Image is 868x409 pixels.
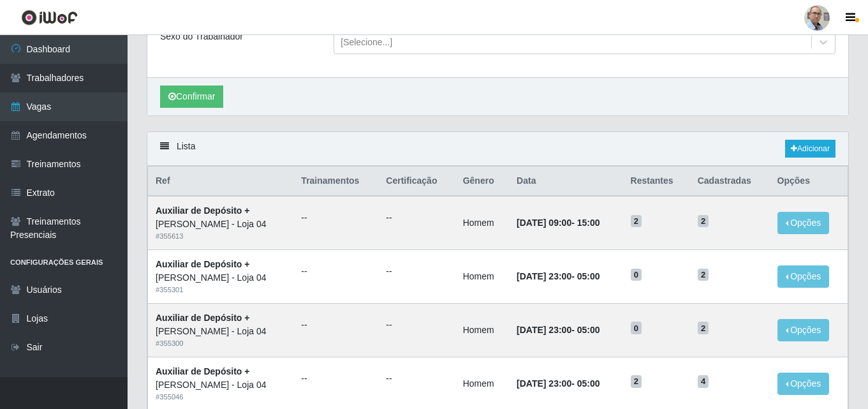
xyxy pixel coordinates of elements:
div: [PERSON_NAME] - Loja 04 [156,218,286,231]
th: Ref [148,167,294,197]
span: 4 [698,375,709,388]
ul: -- [301,211,371,225]
div: [PERSON_NAME] - Loja 04 [156,325,286,338]
div: # 355613 [156,231,286,242]
th: Data [509,167,623,197]
time: 15:00 [577,218,600,228]
div: # 355301 [156,285,286,295]
strong: Auxiliar de Depósito + [156,259,249,269]
button: Opções [777,319,830,341]
button: Opções [777,265,830,288]
strong: - [517,271,600,281]
time: 05:00 [577,325,600,335]
ul: -- [386,372,447,385]
span: 0 [631,269,642,281]
ul: -- [301,265,371,278]
button: Opções [777,212,830,234]
time: 05:00 [577,378,600,389]
div: [Selecione...] [341,36,392,49]
strong: Auxiliar de Depósito + [156,205,249,216]
button: Confirmar [160,86,223,108]
strong: - [517,325,600,335]
th: Trainamentos [293,167,378,197]
span: 2 [631,375,642,388]
span: 2 [698,269,709,281]
img: CoreUI Logo [21,10,78,26]
td: Homem [455,303,509,357]
span: 2 [698,322,709,334]
strong: Auxiliar de Depósito + [156,313,249,323]
ul: -- [386,211,447,225]
strong: - [517,378,600,389]
div: [PERSON_NAME] - Loja 04 [156,378,286,392]
ul: -- [386,265,447,278]
td: Homem [455,196,509,249]
time: 05:00 [577,271,600,281]
label: Sexo do Trabalhador [160,30,243,43]
div: [PERSON_NAME] - Loja 04 [156,271,286,285]
div: # 355046 [156,392,286,403]
th: Certificação [378,167,455,197]
a: Adicionar [785,140,835,158]
span: 2 [698,215,709,228]
strong: - [517,218,600,228]
div: Lista [147,132,848,166]
strong: Auxiliar de Depósito + [156,366,249,376]
button: Opções [777,373,830,395]
ul: -- [301,318,371,332]
th: Opções [770,167,848,197]
span: 0 [631,322,642,334]
th: Gênero [455,167,509,197]
ul: -- [386,318,447,332]
div: # 355300 [156,338,286,349]
time: [DATE] 23:00 [517,325,571,335]
td: Homem [455,250,509,304]
th: Restantes [623,167,690,197]
time: [DATE] 23:00 [517,271,571,281]
span: 2 [631,215,642,228]
th: Cadastradas [690,167,770,197]
ul: -- [301,372,371,385]
time: [DATE] 09:00 [517,218,571,228]
time: [DATE] 23:00 [517,378,571,389]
